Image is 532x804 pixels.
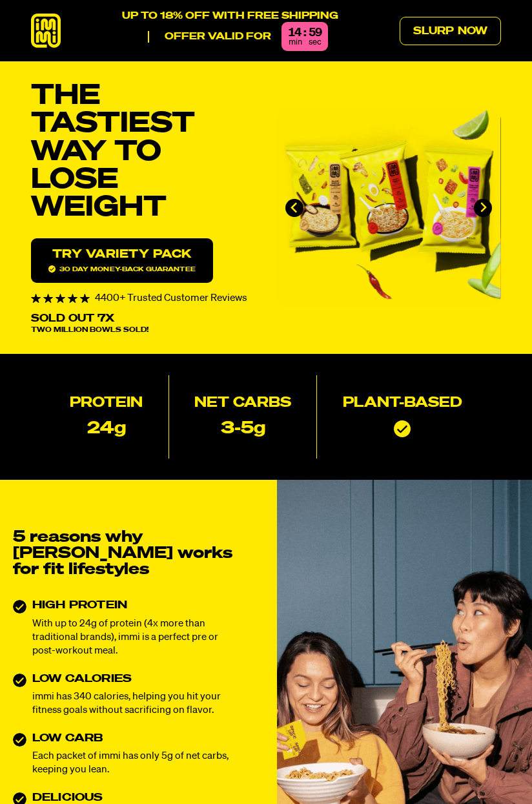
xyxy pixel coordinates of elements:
div: : [303,27,306,39]
a: Slurp Now [400,17,501,45]
h3: HIGH PROTEIN [32,600,242,611]
li: 1 of 4 [276,110,501,306]
p: 24g [87,420,126,437]
h2: Net Carbs [194,397,291,411]
a: Try variety Pack30 day money-back guarantee [31,238,213,283]
div: 59 [309,27,322,39]
button: Go to last slide [285,199,303,217]
p: Offer valid for [148,31,271,43]
h2: Protein [70,397,143,411]
button: Next slide [474,199,492,217]
p: Sold Out 7X [31,314,114,324]
p: UP TO 18% OFF WITH FREE SHIPPING [122,10,338,22]
p: 3-5g [221,420,265,437]
span: min [289,38,302,46]
span: Two Million Bowls Sold! [31,327,148,334]
h3: LOW CARB [32,733,242,744]
p: immi has 340 calories, helping you hit your fitness goals without sacrificing on flavor. [32,690,242,717]
h3: LOW CALORIES [32,674,242,685]
h2: 5 reasons why [PERSON_NAME] works for fit lifestyles [13,530,242,578]
div: 14 [288,27,301,39]
p: Each packet of immi has only 5g of net carbs, keeping you lean. [32,749,242,777]
h1: THE TASTIEST WAY TO LOSE WEIGHT [31,82,256,222]
h2: Plant-based [343,397,462,411]
div: 4400+ Trusted Customer Reviews [31,293,256,304]
span: sec [309,38,322,46]
p: With up to 24g of protein (4x more than traditional brands), immi is a perfect pre or post-workou... [32,617,242,658]
h3: DELICIOUS [32,792,242,803]
span: 30 day money-back guarantee [48,265,196,273]
div: immi slideshow [276,110,501,306]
